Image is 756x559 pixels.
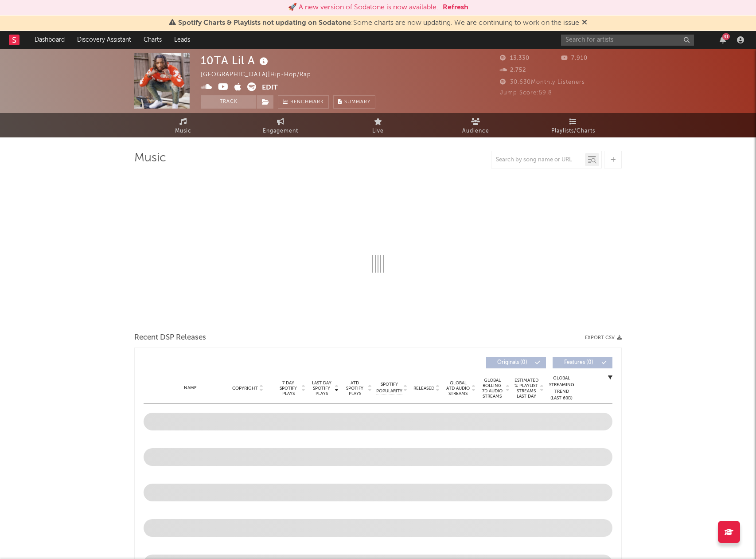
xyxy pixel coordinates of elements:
[372,126,384,137] span: Live
[486,357,546,368] button: Originals(0)
[585,335,622,340] button: Export CSV
[343,380,366,396] span: ATD Spotify Plays
[500,90,552,96] span: Jump Score: 59.8
[134,332,206,343] span: Recent DSP Releases
[376,381,402,395] span: Spotify Popularity
[137,31,168,49] a: Charts
[288,2,438,13] div: 🚀 A new version of Sodatone is now available.
[492,360,533,365] span: Originals ( 0 )
[310,380,333,396] span: Last Day Spotify Plays
[71,31,137,49] a: Discovery Assistant
[201,70,321,80] div: [GEOGRAPHIC_DATA] | Hip-Hop/Rap
[500,55,530,61] span: 13,330
[558,360,599,365] span: Features ( 0 )
[413,386,434,391] span: Released
[524,113,622,137] a: Playlists/Charts
[582,20,587,27] span: Dismiss
[168,31,196,49] a: Leads
[443,2,468,13] button: Refresh
[201,53,270,68] div: 10TA Lil A
[551,126,595,137] span: Playlists/Charts
[561,35,694,46] input: Search for artists
[263,126,298,137] span: Engagement
[262,82,278,94] button: Edit
[134,113,232,137] a: Music
[333,95,375,109] button: Summary
[175,126,191,137] span: Music
[500,67,526,73] span: 2,752
[722,33,730,40] div: 31
[446,380,470,396] span: Global ATD Audio Streams
[500,79,585,85] span: 30,630 Monthly Listeners
[290,97,324,108] span: Benchmark
[491,156,585,164] input: Search by song name or URL
[514,378,538,399] span: Estimated % Playlist Streams Last Day
[232,386,258,391] span: Copyright
[178,20,351,27] span: Spotify Charts & Playlists not updating on Sodatone
[232,113,329,137] a: Engagement
[344,100,370,105] span: Summary
[553,357,612,368] button: Features(0)
[480,378,504,399] span: Global Rolling 7D Audio Streams
[427,113,524,137] a: Audience
[278,95,329,109] a: Benchmark
[561,55,588,61] span: 7,910
[28,31,71,49] a: Dashboard
[277,380,300,396] span: 7 Day Spotify Plays
[201,95,256,109] button: Track
[178,20,579,27] span: : Some charts are now updating. We are continuing to work on the issue
[329,113,427,137] a: Live
[161,385,219,391] div: Name
[548,375,575,402] div: Global Streaming Trend (Last 60D)
[720,36,726,43] button: 31
[462,126,489,137] span: Audience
